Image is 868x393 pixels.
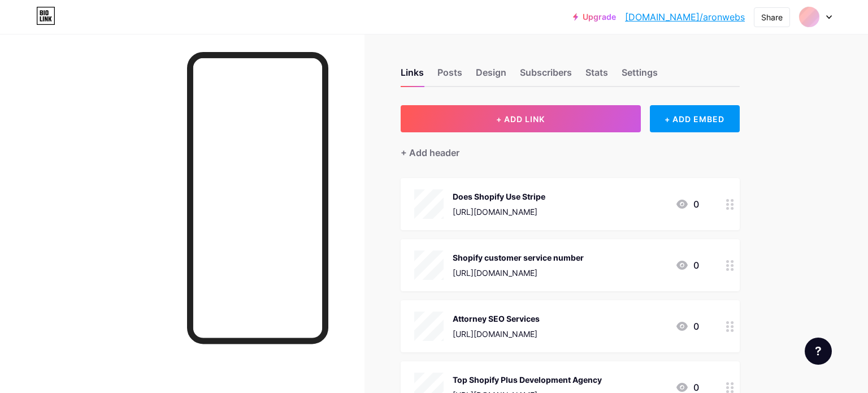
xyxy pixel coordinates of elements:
[520,66,572,86] div: Subscribers
[675,319,699,333] div: 0
[622,66,658,86] div: Settings
[585,66,608,86] div: Stats
[453,374,602,386] div: Top Shopify Plus Development Agency
[453,313,540,325] div: Attorney SEO Services
[437,66,462,86] div: Posts
[401,146,459,159] div: + Add header
[573,12,616,21] a: Upgrade
[675,258,699,272] div: 0
[453,267,584,279] div: [URL][DOMAIN_NAME]
[675,197,699,211] div: 0
[496,114,545,124] span: + ADD LINK
[761,11,783,23] div: Share
[401,105,641,132] button: + ADD LINK
[453,252,584,264] div: Shopify customer service number
[625,10,745,24] a: [DOMAIN_NAME]/aronwebs
[453,191,545,202] div: Does Shopify Use Stripe
[401,66,424,86] div: Links
[476,66,506,86] div: Design
[650,105,740,132] div: + ADD EMBED
[453,206,545,218] div: [URL][DOMAIN_NAME]
[453,328,540,340] div: [URL][DOMAIN_NAME]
